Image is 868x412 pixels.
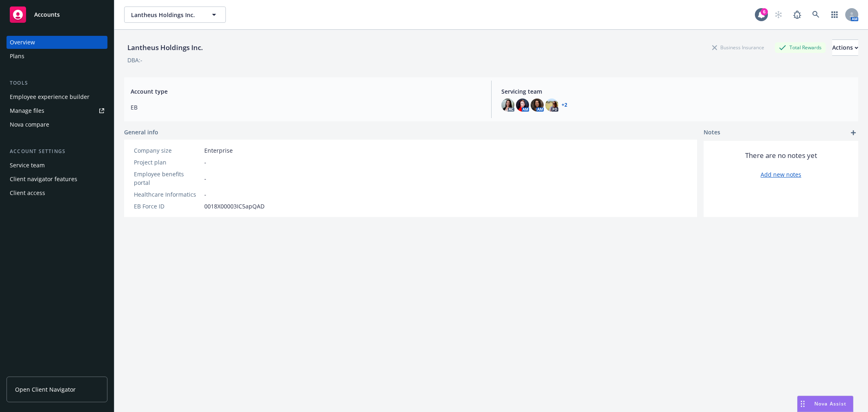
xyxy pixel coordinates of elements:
[7,36,107,49] a: Overview
[10,159,45,172] div: Service team
[124,7,226,23] button: Lantheus Holdings Inc.
[204,146,233,155] span: Enterprise
[124,128,158,136] span: General info
[789,7,805,23] a: Report a Bug
[814,400,846,407] span: Nova Assist
[808,7,824,23] a: Search
[10,36,35,49] div: Overview
[124,42,206,53] div: Lantheus Holdings Inc.
[562,103,567,107] a: +2
[127,56,142,64] div: DBA: -
[770,7,787,23] a: Start snowing
[708,42,768,53] div: Business Insurance
[848,128,858,138] a: add
[7,186,107,199] a: Client access
[761,8,768,15] div: 6
[798,396,808,412] div: Drag to move
[204,174,206,183] span: -
[134,170,201,187] div: Employee benefits portal
[134,158,201,167] div: Project plan
[516,99,529,112] img: photo
[826,7,843,23] a: Switch app
[7,159,107,172] a: Service team
[7,104,107,117] a: Manage files
[704,128,720,138] span: Notes
[134,146,201,155] div: Company size
[10,173,77,186] div: Client navigator features
[131,87,481,96] span: Account type
[761,170,801,179] a: Add new notes
[10,90,90,103] div: Employee experience builder
[501,87,852,96] span: Servicing team
[832,40,858,55] div: Actions
[531,99,544,112] img: photo
[134,202,201,210] div: EB Force ID
[7,173,107,186] a: Client navigator features
[204,158,206,167] span: -
[204,202,265,210] span: 0018X00003IC5apQAD
[7,147,107,156] div: Account settings
[134,190,201,199] div: Healthcare Informatics
[204,190,206,199] span: -
[34,11,60,18] span: Accounts
[7,50,107,63] a: Plans
[7,90,107,103] a: Employee experience builder
[745,151,817,160] span: There are no notes yet
[7,3,107,26] a: Accounts
[545,99,558,112] img: photo
[10,104,44,117] div: Manage files
[797,396,853,412] button: Nova Assist
[15,385,76,394] span: Open Client Navigator
[131,11,201,19] span: Lantheus Holdings Inc.
[131,103,481,112] span: EB
[10,50,24,63] div: Plans
[7,79,107,87] div: Tools
[832,39,858,56] button: Actions
[10,118,49,131] div: Nova compare
[501,99,514,112] img: photo
[10,186,45,199] div: Client access
[7,118,107,131] a: Nova compare
[775,42,826,53] div: Total Rewards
